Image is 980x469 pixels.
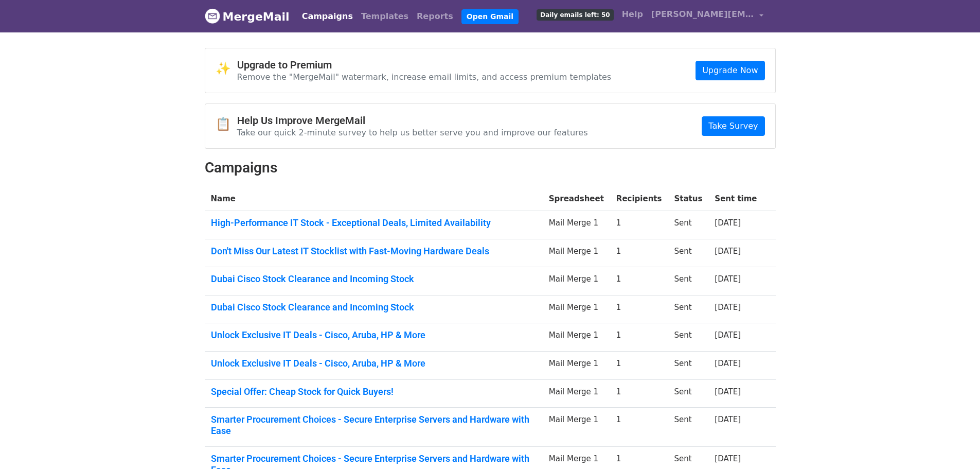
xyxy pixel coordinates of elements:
h2: Campaigns [205,159,776,177]
td: Mail Merge 1 [543,295,610,323]
a: Dubai Cisco Stock Clearance and Incoming Stock [211,302,537,313]
p: Take our quick 2-minute survey to help us better serve you and improve our features [237,127,588,138]
a: Help [618,4,647,25]
a: Reports [413,6,457,27]
td: Sent [668,295,708,323]
td: Sent [668,323,708,352]
a: [DATE] [715,387,741,396]
a: Special Offer: Cheap Stock for Quick Buyers! [211,386,537,397]
a: Templates [357,6,413,27]
a: [DATE] [715,303,741,312]
a: Unlock Exclusive IT Deals - Cisco, Aruba, HP & More [211,329,537,341]
td: 1 [610,295,668,323]
span: 📋 [216,117,237,132]
td: 1 [610,379,668,408]
a: [PERSON_NAME][EMAIL_ADDRESS][DOMAIN_NAME] [647,4,768,28]
a: Don't Miss Our Latest IT Stocklist with Fast-Moving Hardware Deals [211,246,537,257]
a: High-Performance IT Stock - Exceptional Deals, Limited Availability [211,217,537,229]
th: Sent time [708,187,763,211]
p: Remove the "MergeMail" watermark, increase email limits, and access premium templates [237,72,612,82]
a: Take Survey [702,116,764,136]
a: [DATE] [715,218,741,228]
a: Open Gmail [461,9,519,24]
a: [DATE] [715,274,741,284]
a: Smarter Procurement Choices - Secure Enterprise Servers and Hardware with Ease [211,414,537,436]
a: [DATE] [715,359,741,368]
td: Sent [668,267,708,296]
th: Spreadsheet [543,187,610,211]
a: Unlock Exclusive IT Deals - Cisco, Aruba, HP & More [211,358,537,369]
a: [DATE] [715,454,741,463]
td: Mail Merge 1 [543,352,610,380]
td: Mail Merge 1 [543,379,610,408]
a: [DATE] [715,331,741,340]
td: Mail Merge 1 [543,408,610,447]
th: Name [205,187,543,211]
td: 1 [610,239,668,267]
span: Daily emails left: 50 [537,9,613,21]
th: Recipients [610,187,668,211]
h4: Help Us Improve MergeMail [237,114,588,127]
a: Dubai Cisco Stock Clearance and Incoming Stock [211,273,537,285]
td: 1 [610,352,668,380]
a: [DATE] [715,415,741,424]
td: Sent [668,379,708,408]
a: [DATE] [715,247,741,256]
td: Mail Merge 1 [543,211,610,239]
a: MergeMail [205,6,290,27]
td: 1 [610,211,668,239]
td: Mail Merge 1 [543,323,610,352]
td: 1 [610,408,668,447]
td: Sent [668,408,708,447]
a: Daily emails left: 50 [532,4,617,25]
td: 1 [610,323,668,352]
a: Upgrade Now [696,61,764,80]
td: Mail Merge 1 [543,239,610,267]
td: Mail Merge 1 [543,267,610,296]
td: 1 [610,267,668,296]
img: MergeMail logo [205,8,220,24]
td: Sent [668,239,708,267]
td: Sent [668,352,708,380]
td: Sent [668,211,708,239]
span: ✨ [216,61,237,76]
th: Status [668,187,708,211]
span: [PERSON_NAME][EMAIL_ADDRESS][DOMAIN_NAME] [651,8,754,21]
a: Campaigns [298,6,357,27]
h4: Upgrade to Premium [237,59,612,71]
